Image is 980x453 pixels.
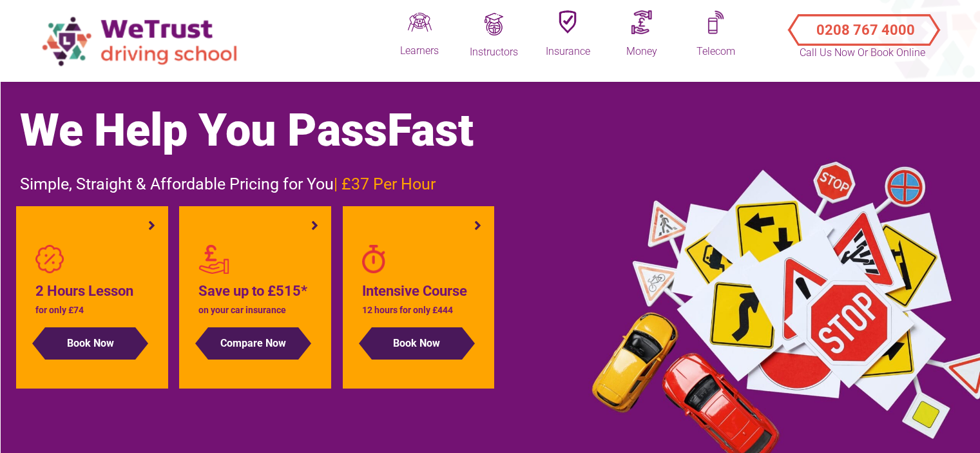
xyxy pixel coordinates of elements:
[684,44,748,59] div: Telecom
[631,10,652,34] img: Moneyq.png
[793,11,932,37] button: Call Us Now or Book Online
[35,245,149,360] a: 2 Hours Lesson for only £74 Book Now
[35,305,84,315] span: for only £74
[208,327,298,360] button: Compare Now
[461,45,526,59] div: Instructors
[707,10,725,34] img: Mobileq.png
[20,104,474,157] span: We Help You Pass
[198,305,286,315] span: on your car insurance
[387,44,452,58] div: Learners
[387,104,474,157] span: Fast
[483,13,505,35] img: Trainingq.png
[20,175,436,193] span: Simple, Straight & Affordable Pricing for You
[35,280,149,302] h4: 2 Hours Lesson
[362,305,453,315] span: 12 hours for only £444
[198,245,229,274] img: red-personal-loans2.png
[45,327,135,360] button: Book Now
[198,245,312,360] a: Save up to £515* on your car insurance Compare Now
[198,280,312,302] h4: Save up to £515*
[408,10,432,34] img: Driveq.png
[372,327,462,360] button: Book Now
[334,175,436,193] span: | £37 Per Hour
[362,245,476,360] a: Intensive Course 12 hours for only £444 Book Now
[559,10,577,34] img: Insuranceq.png
[32,7,251,75] img: wetrust-ds-logo.png
[535,44,600,59] div: Insurance
[610,44,674,59] div: Money
[362,245,385,274] img: stopwatch-regular.png
[35,245,64,274] img: badge-percent-light.png
[362,280,476,302] h4: Intensive Course
[798,45,927,61] p: Call Us Now or Book Online
[777,3,948,48] a: Call Us Now or Book Online 0208 767 4000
